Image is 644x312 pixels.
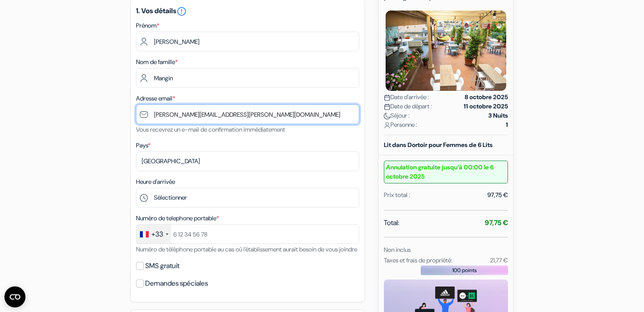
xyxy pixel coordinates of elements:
[384,104,390,110] img: calendar.svg
[485,218,508,227] strong: 97,75 €
[136,141,150,150] label: Pays
[136,104,359,124] input: Entrer adresse e-mail
[384,113,390,119] img: moon.svg
[136,21,159,30] label: Prénom
[136,214,219,223] label: Numéro de telephone portable
[145,277,208,290] label: Demandes spéciales
[151,229,163,240] div: +33
[384,141,493,149] b: Lit dans Dortoir pour Femmes de 6 Lits
[384,246,411,254] small: Non inclus
[4,287,25,308] button: Ouvrir le widget CMP
[176,6,187,17] i: error_outline
[384,190,410,200] div: Prix total :
[384,93,429,102] span: Date d'arrivée :
[487,190,508,200] div: 97,75 €
[384,111,410,120] span: Séjour :
[452,266,477,274] span: 100 points
[384,122,390,129] img: user_icon.svg
[145,260,179,272] label: SMS gratuit
[136,94,175,103] label: Adresse email
[136,126,285,133] small: Vous recevrez un e-mail de confirmation immédiatement
[176,6,187,15] a: error_outline
[136,224,359,244] input: 6 12 34 56 78
[384,94,390,101] img: calendar.svg
[384,256,452,264] small: Taxes et frais de propriété:
[384,120,417,129] span: Personne :
[384,218,399,228] span: Total:
[136,57,178,67] label: Nom de famille
[506,120,508,129] strong: 1
[464,102,508,111] strong: 11 octobre 2025
[384,161,508,183] small: Annulation gratuite jusqu’à 00:00 le 6 octobre 2025
[136,6,359,17] h5: 1. Vos détails
[136,225,171,244] div: France: +33
[490,256,508,264] small: 21,77 €
[136,32,359,51] input: Entrez votre prénom
[136,245,357,253] small: Numéro de téléphone portable au cas où l'établissement aurait besoin de vous joindre
[488,111,508,120] strong: 3 Nuits
[136,177,175,186] label: Heure d'arrivée
[465,93,508,102] strong: 8 octobre 2025
[384,102,432,111] span: Date de départ :
[136,68,359,88] input: Entrer le nom de famille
